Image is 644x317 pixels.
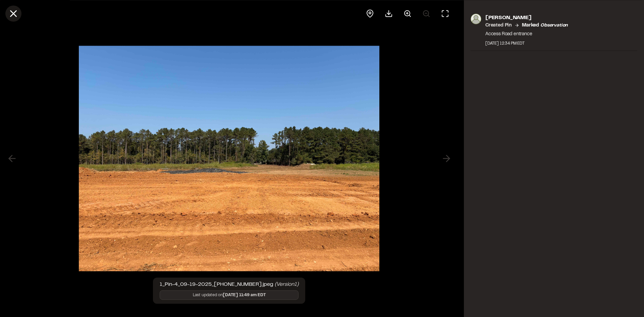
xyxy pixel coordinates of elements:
[485,40,568,46] div: [DATE] 12:34 PM EDT
[79,39,379,278] img: file
[522,21,568,29] p: Marked
[485,21,512,29] p: Created Pin
[362,5,378,21] div: View pin on map
[399,5,416,21] button: Zoom in
[485,30,568,38] p: Access Road entrance
[5,5,21,21] button: Close modal
[540,23,568,27] em: observation
[471,13,481,24] img: photo
[485,13,568,21] p: [PERSON_NAME]
[437,5,453,21] button: Toggle Fullscreen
